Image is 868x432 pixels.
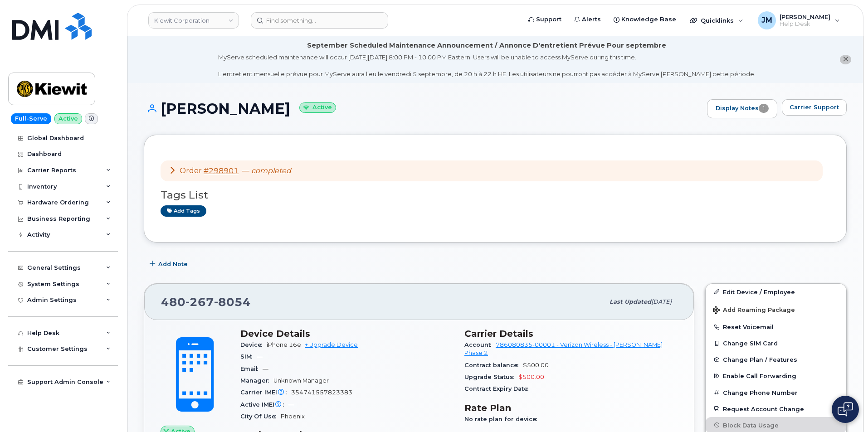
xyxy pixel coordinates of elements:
[257,353,263,360] span: —
[651,298,672,305] span: [DATE]
[706,368,846,384] button: Enable Call Forwarding
[291,389,352,396] span: 354741557823383
[723,373,796,379] span: Enable Call Forwarding
[790,103,839,112] span: Carrier Support
[759,104,769,113] span: 1
[838,402,853,417] img: Open chat
[267,341,301,348] span: iPhone 16e
[464,385,533,392] span: Contract Expiry Date
[707,99,777,118] a: Display Notes1
[706,401,846,417] button: Request Account Change
[523,362,549,369] span: $500.00
[706,284,846,300] a: Edit Device / Employee
[464,341,496,348] span: Account
[706,384,846,401] button: Change Phone Number
[242,166,291,175] span: —
[307,41,666,50] div: September Scheduled Maintenance Announcement / Annonce D'entretient Prévue Pour septembre
[518,374,544,380] span: $500.00
[464,374,518,380] span: Upgrade Status
[706,335,846,351] button: Change SIM Card
[706,351,846,368] button: Change Plan / Features
[464,416,541,422] span: No rate plan for device
[610,298,651,305] span: Last updated
[840,55,851,64] button: close notification
[240,413,281,420] span: City Of Use
[288,401,294,408] span: —
[240,389,291,396] span: Carrier IMEI
[263,365,268,372] span: —
[281,413,305,420] span: Phoenix
[782,99,847,116] button: Carrier Support
[240,377,273,384] span: Manager
[214,295,251,309] span: 8054
[161,205,206,217] a: Add tags
[144,256,195,272] button: Add Note
[464,403,678,413] h3: Rate Plan
[240,341,267,348] span: Device
[706,319,846,335] button: Reset Voicemail
[204,166,239,175] a: #298901
[464,341,663,356] a: 786080835-00001 - Verizon Wireless - [PERSON_NAME] Phase 2
[218,53,756,78] div: MyServe scheduled maintenance will occur [DATE][DATE] 8:00 PM - 10:00 PM Eastern. Users will be u...
[723,356,797,363] span: Change Plan / Features
[305,341,358,348] a: + Upgrade Device
[706,300,846,319] button: Add Roaming Package
[240,401,288,408] span: Active IMEI
[158,260,188,268] span: Add Note
[180,166,202,175] span: Order
[240,353,257,360] span: SIM
[161,189,830,201] h3: Tags List
[240,365,263,372] span: Email
[185,295,214,309] span: 267
[273,377,329,384] span: Unknown Manager
[144,101,702,116] h1: [PERSON_NAME]
[161,295,251,309] span: 480
[299,102,336,113] small: Active
[713,306,795,315] span: Add Roaming Package
[464,362,523,369] span: Contract balance
[251,166,291,175] em: completed
[240,328,454,339] h3: Device Details
[464,328,678,339] h3: Carrier Details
